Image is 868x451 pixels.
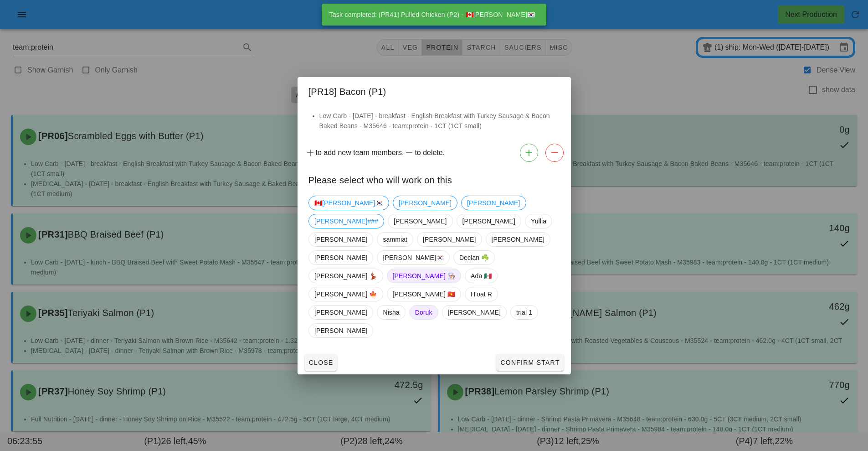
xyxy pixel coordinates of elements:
span: [PERSON_NAME] [314,251,367,264]
span: [PERSON_NAME] [462,214,515,228]
span: [PERSON_NAME] [314,233,367,246]
span: H'oat R [471,287,492,301]
span: [PERSON_NAME] 💃🏽 [314,269,377,283]
span: [PERSON_NAME] [467,196,520,210]
li: Low Carb - [DATE] - breakfast - English Breakfast with Turkey Sausage & Bacon Baked Beans - M3564... [319,111,560,131]
span: [PERSON_NAME] [314,324,367,337]
span: 🇨🇦[PERSON_NAME]🇰🇷 [314,196,383,210]
span: [PERSON_NAME] [423,233,476,246]
span: [PERSON_NAME] [398,196,451,210]
span: Doruk [415,306,432,319]
span: [PERSON_NAME] [491,233,544,246]
span: Ada 🇲🇽 [471,269,492,283]
button: Close [305,354,337,371]
span: trial 1 [516,306,532,319]
span: Yullia [531,214,546,228]
span: sammiat [383,233,407,246]
span: [PERSON_NAME] [394,214,447,228]
span: [PERSON_NAME]🇰🇷 [383,251,444,264]
span: Close [308,359,334,366]
div: Please select who will work on this [298,166,571,192]
button: Confirm Start [496,354,563,371]
span: Nisha [383,306,399,319]
span: [PERSON_NAME] 🇻🇳 [392,287,455,301]
span: [PERSON_NAME]### [314,214,378,228]
div: to add new team members. to delete. [298,140,571,166]
span: [PERSON_NAME] [447,306,500,319]
span: Confirm Start [500,359,560,366]
span: Declan ☘️ [459,251,489,264]
span: [PERSON_NAME] 👨🏼‍🍳 [392,269,455,283]
span: [PERSON_NAME] 🍁 [314,287,377,301]
span: [PERSON_NAME] [314,306,367,319]
div: [PR18] Bacon (P1) [298,77,571,104]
